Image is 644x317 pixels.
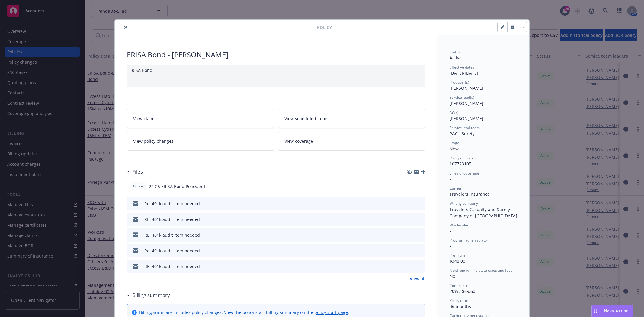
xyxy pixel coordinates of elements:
[127,168,143,176] div: Files
[450,65,517,76] div: [DATE] - [DATE]
[144,263,200,270] div: RE: 401k audit item needed
[450,273,455,279] span: No
[144,200,200,207] div: Re: 401k audit item needed
[450,65,474,70] span: Effective dates
[450,191,490,197] span: Travelers Insurance
[450,268,512,273] span: Newfront will file state taxes and fees
[450,95,474,100] span: Service lead(s)
[450,161,471,167] span: 107723105
[450,85,483,91] span: [PERSON_NAME]
[450,253,465,258] span: Premium
[450,186,462,191] span: Carrier
[450,303,471,309] span: 36 months
[450,238,488,243] span: Program administrator
[450,298,468,303] span: Policy term
[418,200,423,207] button: preview file
[284,138,313,144] span: View coverage
[450,223,469,228] span: Wholesaler
[132,184,144,189] span: Policy
[408,216,413,223] button: download file
[592,305,599,317] div: Drag to move
[450,125,480,130] span: Service lead team
[450,176,451,182] span: -
[408,263,413,270] button: download file
[408,248,413,254] button: download file
[604,308,628,313] span: Nova Assist
[284,115,328,122] span: View scheduled items
[450,288,475,294] span: 20% / $69.60
[127,291,170,299] div: Billing summary
[418,263,423,270] button: preview file
[133,115,157,122] span: View claims
[450,140,459,146] span: Stage
[450,55,462,61] span: Active
[278,109,426,128] a: View scheduled items
[132,291,170,299] h3: Billing summary
[418,232,423,238] button: preview file
[450,207,517,219] span: Travelers Casualty and Surety Company of [GEOGRAPHIC_DATA]
[317,24,332,30] span: Policy
[139,309,349,315] div: Billing summary includes policy changes. View the policy start billing summary on the .
[450,116,483,121] span: [PERSON_NAME]
[122,24,129,31] button: close
[144,248,200,254] div: Re: 401k audit item needed
[410,275,425,282] a: View all
[408,183,412,190] button: download file
[450,171,479,176] span: Lines of coverage
[408,232,413,238] button: download file
[133,138,174,144] span: View policy changes
[127,109,274,128] a: View claims
[450,228,451,234] span: -
[450,131,475,136] span: P&C - Surety
[450,50,460,55] span: Status
[450,243,451,249] span: -
[450,258,465,264] span: $348.00
[591,305,633,317] button: Nova Assist
[149,183,205,190] span: 22-25 ERISA Bond Policy.pdf
[127,50,425,60] div: ERISA Bond - [PERSON_NAME]
[127,65,425,87] div: ERISA Bond
[450,146,459,152] span: New
[450,80,469,85] span: Producer(s)
[144,216,200,223] div: RE: 401k audit item needed
[144,232,200,238] div: RE: 401k audit item needed
[450,201,478,206] span: Writing company
[127,132,274,151] a: View policy changes
[450,155,473,161] span: Policy number
[278,132,426,151] a: View coverage
[450,110,459,115] span: AC(s)
[418,248,423,254] button: preview file
[450,101,483,106] span: [PERSON_NAME]
[132,168,143,176] h3: Files
[408,200,413,207] button: download file
[450,283,470,288] span: Commission
[418,216,423,223] button: preview file
[314,309,348,315] a: policy start page
[417,183,423,190] button: preview file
